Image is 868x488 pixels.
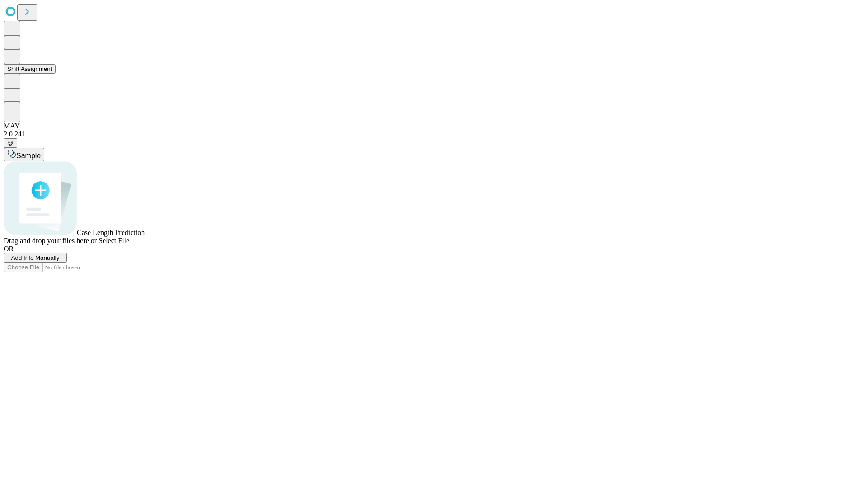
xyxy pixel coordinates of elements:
[99,237,129,244] span: Select File
[4,138,17,148] button: @
[4,130,864,138] div: 2.0.241
[77,229,145,236] span: Case Length Prediction
[4,122,864,130] div: MAY
[7,140,14,146] span: @
[4,237,97,244] span: Drag and drop your files here or
[11,254,60,261] span: Add Info Manually
[4,253,67,263] button: Add Info Manually
[4,64,56,74] button: Shift Assignment
[4,245,14,253] span: OR
[16,152,41,160] span: Sample
[4,148,44,161] button: Sample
